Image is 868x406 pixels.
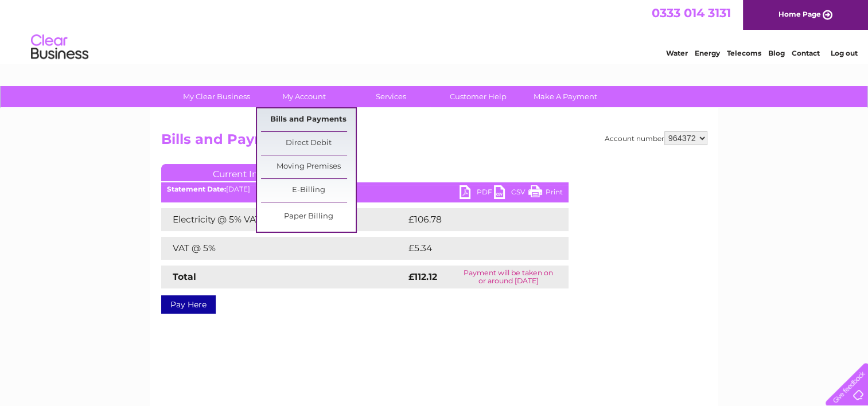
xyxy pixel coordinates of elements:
[261,205,356,228] a: Paper Billing
[431,86,526,107] a: Customer Help
[161,131,707,153] h2: Bills and Payments
[605,131,707,145] div: Account number
[449,266,569,288] td: Payment will be taken on or around [DATE]
[792,49,820,57] a: Contact
[261,132,356,155] a: Direct Debit
[666,49,688,57] a: Water
[30,30,89,65] img: logo.png
[344,86,438,107] a: Services
[161,185,569,193] div: [DATE]
[161,164,333,181] a: Current Invoice
[164,6,706,56] div: Clear Business is a trading name of Verastar Limited (registered in [GEOGRAPHIC_DATA] No. 3667643...
[406,208,548,231] td: £106.78
[256,86,351,107] a: My Account
[695,49,720,57] a: Energy
[261,179,356,202] a: E-Billing
[173,271,196,282] strong: Total
[169,86,264,107] a: My Clear Business
[167,185,226,193] b: Statement Date:
[494,185,528,202] a: CSV
[161,208,406,231] td: Electricity @ 5% VAT
[460,185,494,202] a: PDF
[830,49,857,57] a: Log out
[261,108,356,131] a: Bills and Payments
[727,49,761,57] a: Telecoms
[408,271,437,282] strong: £112.12
[406,237,542,260] td: £5.34
[261,155,356,178] a: Moving Premises
[652,6,731,20] a: 0333 014 3131
[161,237,406,260] td: VAT @ 5%
[518,86,613,107] a: Make A Payment
[161,295,216,314] a: Pay Here
[768,49,785,57] a: Blog
[528,185,563,202] a: Print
